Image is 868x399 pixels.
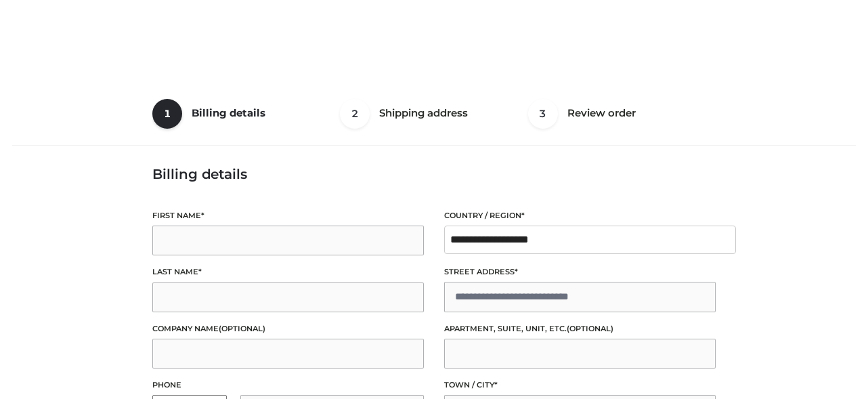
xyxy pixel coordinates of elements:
label: Country / Region [444,209,716,222]
span: Shipping address [379,106,468,119]
span: Review order [567,106,636,119]
label: Apartment, suite, unit, etc. [444,322,716,335]
span: Billing details [192,106,265,119]
label: Street address [444,266,716,278]
span: 2 [340,99,370,129]
span: (optional) [219,324,265,333]
h3: Billing details [152,166,715,182]
label: First name [152,209,424,222]
span: 3 [528,99,558,129]
span: (optional) [567,324,613,333]
span: 1 [152,99,182,129]
label: Last name [152,266,424,278]
label: Town / City [444,379,716,392]
label: Phone [152,379,424,392]
label: Company name [152,322,424,335]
